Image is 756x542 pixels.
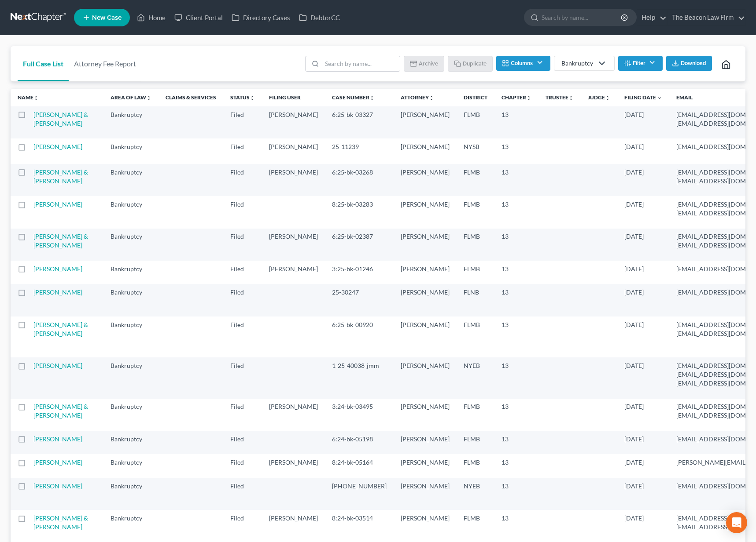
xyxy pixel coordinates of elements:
[325,357,394,398] td: 1-25-40038-jmm
[103,510,159,542] td: Bankruptcy
[457,454,494,477] td: FLMB
[103,316,159,357] td: Bankruptcy
[494,229,538,261] td: 13
[617,431,669,454] td: [DATE]
[457,510,494,542] td: FLMB
[18,94,39,101] a: Nameunfold_more
[325,261,394,284] td: 3:25-bk-01246
[394,284,457,316] td: [PERSON_NAME]
[494,284,538,316] td: 13
[223,431,262,454] td: Filed
[617,284,669,316] td: [DATE]
[457,357,494,398] td: NYEB
[401,94,434,101] a: Attorneyunfold_more
[496,56,550,71] button: Columns
[103,454,159,477] td: Bankruptcy
[223,106,262,138] td: Filed
[457,138,494,164] td: NYSB
[325,510,394,542] td: 8:24-bk-03514
[230,94,255,101] a: Statusunfold_more
[457,399,494,431] td: FLMB
[667,10,745,25] a: The Beacon Law Firm
[262,399,325,431] td: [PERSON_NAME]
[681,60,706,67] span: Download
[322,56,400,71] input: Search by name...
[542,9,622,25] input: Search by name...
[502,94,531,101] a: Chapterunfold_more
[617,138,669,164] td: [DATE]
[494,454,538,477] td: 13
[666,56,712,71] button: Download
[103,478,159,510] td: Bankruptcy
[223,454,262,477] td: Filed
[33,111,88,127] a: [PERSON_NAME] & [PERSON_NAME]
[33,265,82,273] a: [PERSON_NAME]
[223,399,262,431] td: Filed
[332,94,375,101] a: Case Numberunfold_more
[33,362,82,369] a: [PERSON_NAME]
[394,229,457,261] td: [PERSON_NAME]
[617,478,669,510] td: [DATE]
[546,94,574,101] a: Trusteeunfold_more
[394,357,457,398] td: [PERSON_NAME]
[394,106,457,138] td: [PERSON_NAME]
[494,106,538,138] td: 13
[325,316,394,357] td: 6:25-bk-00920
[103,196,159,228] td: Bankruptcy
[262,138,325,164] td: [PERSON_NAME]
[624,94,662,101] a: Filing Date expand_more
[33,233,88,249] a: [PERSON_NAME] & [PERSON_NAME]
[33,143,82,150] a: [PERSON_NAME]
[223,510,262,542] td: Filed
[457,89,494,106] th: District
[726,512,747,533] div: Open Intercom Messenger
[223,229,262,261] td: Filed
[223,284,262,316] td: Filed
[325,431,394,454] td: 6:24-bk-05198
[617,261,669,284] td: [DATE]
[394,261,457,284] td: [PERSON_NAME]
[605,95,610,101] i: unfold_more
[92,15,122,21] span: New Case
[494,196,538,228] td: 13
[18,46,69,81] a: Full Case List
[103,431,159,454] td: Bankruptcy
[103,399,159,431] td: Bankruptcy
[394,454,457,477] td: [PERSON_NAME]
[657,95,662,101] i: expand_more
[325,164,394,196] td: 6:25-bk-03268
[262,89,325,106] th: Filing User
[133,10,170,25] a: Home
[33,458,82,466] a: [PERSON_NAME]
[325,196,394,228] td: 8:25-bk-03283
[325,454,394,477] td: 8:24-bk-05164
[394,431,457,454] td: [PERSON_NAME]
[617,357,669,398] td: [DATE]
[223,138,262,164] td: Filed
[568,95,574,101] i: unfold_more
[223,357,262,398] td: Filed
[262,106,325,138] td: [PERSON_NAME]
[103,284,159,316] td: Bankruptcy
[561,59,593,68] div: Bankruptcy
[33,288,82,296] a: [PERSON_NAME]
[33,403,88,419] a: [PERSON_NAME] & [PERSON_NAME]
[457,316,494,357] td: FLMB
[159,89,223,106] th: Claims & Services
[617,164,669,196] td: [DATE]
[394,138,457,164] td: [PERSON_NAME]
[325,229,394,261] td: 6:25-bk-02387
[617,106,669,138] td: [DATE]
[457,164,494,196] td: FLMB
[494,138,538,164] td: 13
[33,321,88,337] a: [PERSON_NAME] & [PERSON_NAME]
[250,95,255,101] i: unfold_more
[33,95,39,101] i: unfold_more
[494,431,538,454] td: 13
[394,316,457,357] td: [PERSON_NAME]
[325,106,394,138] td: 6:25-bk-03327
[103,164,159,196] td: Bankruptcy
[617,229,669,261] td: [DATE]
[111,94,151,101] a: Area of Lawunfold_more
[262,454,325,477] td: [PERSON_NAME]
